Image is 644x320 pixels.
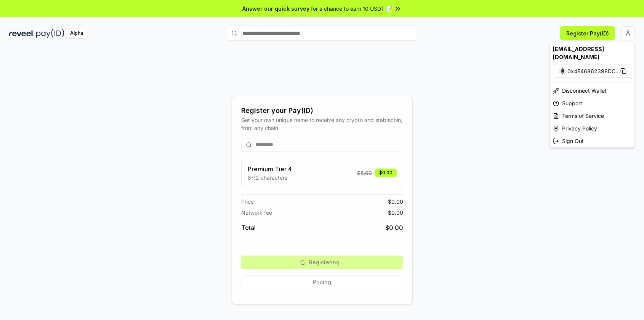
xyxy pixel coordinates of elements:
a: Support [550,97,634,109]
a: Privacy Policy [550,122,634,135]
img: Ethereum [558,66,567,76]
div: Disconnect Wallet [550,84,634,97]
a: Terms of Service [550,109,634,122]
div: Sign Out [550,135,634,147]
div: [EMAIL_ADDRESS][DOMAIN_NAME] [550,42,634,64]
span: 0x4E46862398DC ... [567,67,620,75]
